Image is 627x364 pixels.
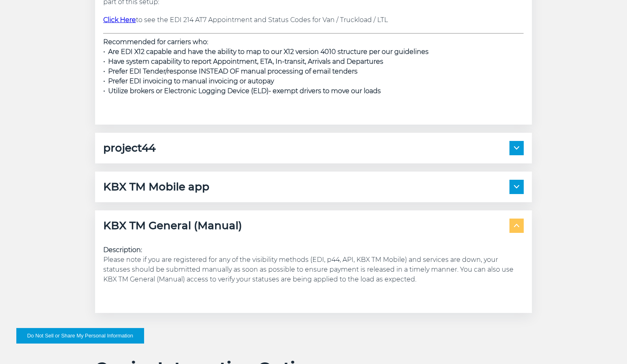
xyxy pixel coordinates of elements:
[103,180,209,194] h5: KBX TM Mobile app
[103,67,358,75] span: • Prefer EDI Tender/response INSTEAD OF manual processing of email tenders
[103,245,524,284] p: Please note if you are registered for any of the visibility methods (EDI, p44, API, KBX TM Mobile...
[103,58,383,65] span: • Have system capability to report Appointment, ETA, In-transit, Arrivals and Departures
[103,48,429,56] span: • Are EDI X12 capable and have the ability to map to our X12 version 4010 structure per our guide...
[514,224,519,227] img: arrow
[103,16,136,24] a: Click Here
[103,219,242,233] h5: KBX TM General (Manual)
[103,15,524,25] p: to see the EDI 214 AT7 Appointment and Status Codes for Van / Truckload / LTL
[514,146,519,150] img: arrow
[514,185,519,188] img: arrow
[103,77,274,85] span: • Prefer EDI invoicing to manual invoicing or autopay
[103,141,156,155] h5: project44
[103,87,381,95] span: • Utilize brokers or Electronic Logging Device (ELD)- exempt drivers to move our loads
[103,38,208,46] strong: Recommended for carriers who:
[103,246,142,254] strong: Description:
[16,328,144,344] button: Do Not Sell or Share My Personal Information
